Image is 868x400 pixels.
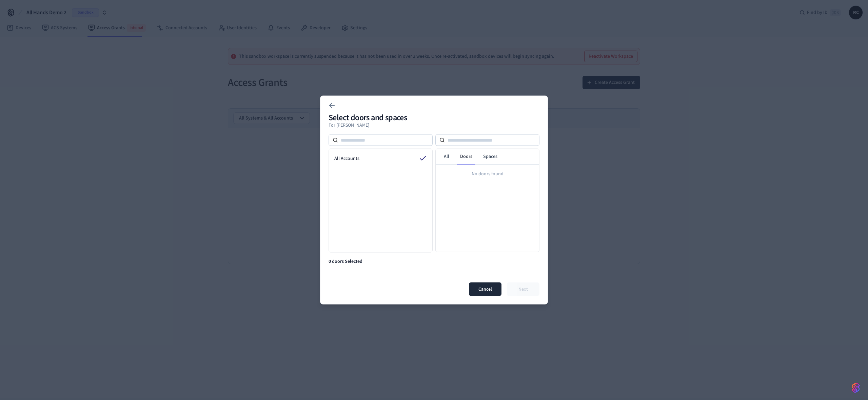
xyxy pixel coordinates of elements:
span: All Accounts [334,155,359,162]
div: All Accounts [329,149,432,168]
a: Spaces [478,150,503,163]
p: For [PERSON_NAME] [329,122,407,129]
img: SeamLogoGradient.69752ec5.svg [852,382,860,393]
p: No doors found [436,165,539,183]
h2: Select doors and spaces [329,114,407,122]
p: 0 doors Selected [329,258,539,265]
button: Cancel [469,283,501,296]
a: Doors [455,150,478,163]
a: All [438,150,455,163]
